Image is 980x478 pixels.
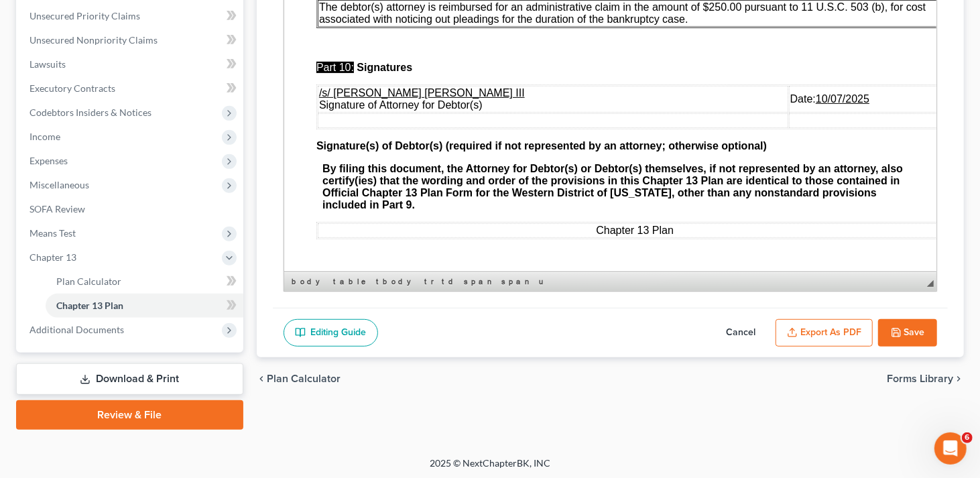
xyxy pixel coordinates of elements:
button: Forms Library chevron_right [887,373,964,384]
u: 10 /07/2025 [532,123,585,135]
a: Unsecured Nonpriority Claims [19,28,243,52]
span: Forms Library [887,373,953,384]
strong: By filing this document, the Attorney for Debtor(s) or Debtor(s) themselves, if not represented b... [38,193,619,241]
a: Plan Calculator [46,270,243,294]
span: Chapter 13 Plan [56,300,123,311]
span: Income [29,131,60,142]
span: Additional Documents [29,324,124,335]
span: Means Test [29,227,76,239]
a: span element [462,275,498,288]
iframe: Intercom live chat [934,432,967,465]
span: Codebtors Insiders & Notices [29,107,151,118]
span: Expenses [29,155,68,166]
button: Save [878,319,937,347]
span: Date: [506,123,585,135]
span: Signature(s) of Debtor(s) (required if not represented by an attorney; otherwise optional) [32,170,483,182]
i: chevron_right [953,373,964,384]
span: Unsecured Nonpriority Claims [29,34,158,46]
a: Executory Contracts [19,76,243,101]
button: Export as PDF [776,319,873,347]
a: span element [499,275,536,288]
a: Lawsuits [19,52,243,76]
a: Review & File [16,400,243,430]
span: SOFA Review [29,203,85,215]
span: Executory Contracts [29,82,115,94]
a: SOFA Review [19,197,243,221]
a: Unsecured Priority Claims [19,4,243,28]
a: u element [537,275,545,288]
i: chevron_left [257,373,267,384]
span: Miscellaneous [29,179,89,190]
a: Download & Print [16,363,243,395]
a: body element [290,275,330,288]
span: Resize [927,280,934,287]
span: 6 [962,432,973,443]
span: Lawsuits [29,58,66,70]
a: Chapter 13 Plan [46,294,243,318]
span: Chapter 13 [29,251,76,263]
a: table element [331,275,373,288]
a: tr element [422,275,438,288]
a: Editing Guide [284,319,378,347]
button: Cancel [711,319,770,347]
span: Unsecured Priority Claims [29,10,140,21]
span: Chapter 13 Plan [312,255,389,266]
a: td element [440,275,461,288]
button: chevron_left Plan Calculator [257,373,341,384]
span: Plan Calculator [56,276,121,287]
a: tbody element [374,275,421,288]
span: Plan Calculator [267,373,341,384]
